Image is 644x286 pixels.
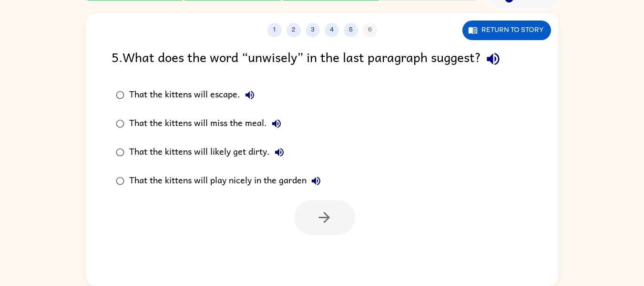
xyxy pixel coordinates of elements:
button: 2 [286,23,301,37]
div: That the kittens will play nicely in the garden [129,171,326,191]
button: That the kittens will play nicely in the garden [307,171,326,191]
button: That the kittens will escape. [240,85,259,105]
div: That the kittens will escape. [129,85,259,105]
button: That the kittens will miss the meal. [267,114,286,133]
button: Return to story [462,21,551,40]
button: 4 [325,23,339,37]
button: 5 [344,23,358,37]
button: 3 [306,23,320,37]
div: That the kittens will likely get dirty. [129,143,289,162]
div: That the kittens will miss the meal. [129,114,286,133]
button: That the kittens will likely get dirty. [270,143,289,162]
div: 5 . What does the word “unwisely” in the last paragraph suggest? [112,47,533,71]
button: 1 [267,23,282,37]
